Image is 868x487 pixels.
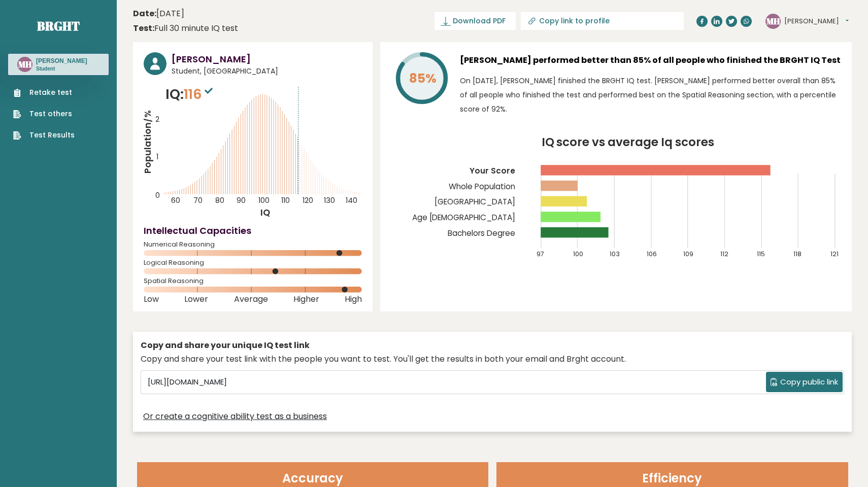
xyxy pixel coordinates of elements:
tspan: 80 [215,196,224,206]
tspan: 109 [684,250,694,259]
span: Student, [GEOGRAPHIC_DATA] [172,66,362,77]
tspan: 118 [794,250,802,259]
text: MH [18,58,32,70]
span: Higher [293,297,319,301]
tspan: 85% [409,69,437,87]
tspan: 100 [573,250,583,259]
div: Copy and share your unique IQ test link [141,339,844,352]
span: Download PDF [453,16,506,26]
tspan: 70 [193,196,203,206]
tspan: 103 [610,250,620,259]
span: Numerical Reasoning [144,242,362,247]
tspan: Whole Population [449,181,516,192]
a: Retake test [13,87,75,98]
tspan: 90 [237,196,246,206]
span: Average [234,297,268,301]
tspan: Your Score [470,165,516,176]
a: Test Results [13,130,75,141]
tspan: 106 [647,250,657,259]
span: Low [144,297,159,301]
span: High [345,297,362,301]
button: Copy public link [766,372,843,392]
b: Test: [133,22,154,34]
tspan: 140 [346,196,358,206]
h4: Intellectual Capacities [144,224,362,237]
p: Student [36,65,87,73]
p: On [DATE], [PERSON_NAME] finished the BRGHT IQ test. [PERSON_NAME] performed better overall than ... [460,74,841,116]
span: Logical Reasoning [144,261,362,265]
tspan: 110 [281,196,290,206]
tspan: 130 [324,196,335,206]
tspan: 115 [757,250,765,259]
span: Lower [184,297,208,301]
tspan: IQ score vs average Iq scores [542,134,715,150]
h3: [PERSON_NAME] [172,52,362,66]
p: IQ: [165,84,215,105]
a: Brght [37,18,80,34]
tspan: 112 [720,250,728,259]
time: [DATE] [133,8,184,20]
tspan: Age [DEMOGRAPHIC_DATA] [412,212,516,223]
tspan: 121 [831,250,839,259]
span: Copy public link [780,376,838,388]
tspan: 60 [171,196,180,206]
button: [PERSON_NAME] [784,16,849,26]
tspan: 2 [155,114,159,124]
b: Date: [133,8,156,19]
tspan: Population/% [141,110,154,173]
a: Test others [13,109,75,119]
h3: [PERSON_NAME] performed better than 85% of all people who finished the BRGHT IQ Test [460,52,841,68]
div: Full 30 minute IQ test [133,22,238,34]
tspan: Bachelors Degree [448,228,516,238]
span: 116 [184,85,215,103]
tspan: 100 [259,196,270,206]
tspan: 97 [537,250,544,259]
h3: [PERSON_NAME] [36,57,87,65]
tspan: 120 [303,196,313,206]
span: Spatial Reasoning [144,279,362,283]
a: Download PDF [435,12,516,30]
a: Or create a cognitive ability test as a business [143,410,327,423]
text: MH [766,15,780,26]
tspan: IQ [260,206,270,219]
tspan: 0 [155,190,160,200]
div: Copy and share your test link with the people you want to test. You'll get the results in both yo... [141,353,844,365]
tspan: 1 [156,152,158,162]
tspan: [GEOGRAPHIC_DATA] [435,196,516,207]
